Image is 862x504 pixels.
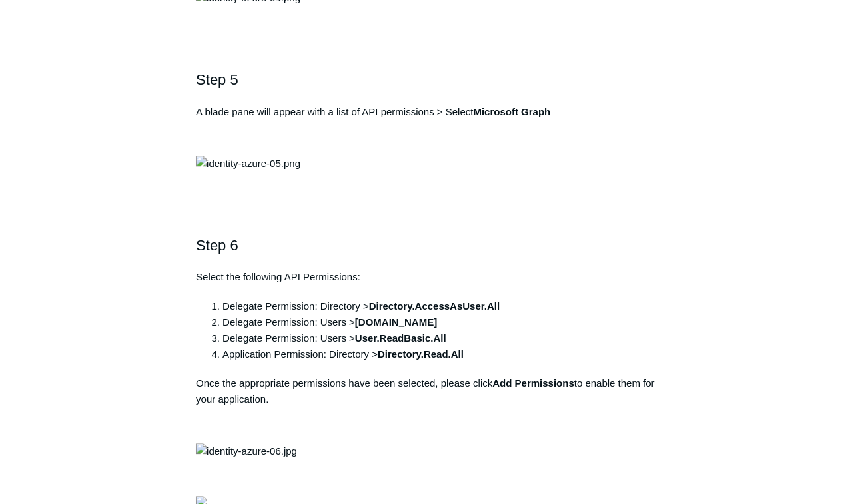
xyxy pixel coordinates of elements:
[222,346,666,362] li: Application Permission: Directory >
[196,443,297,459] img: identity-azure-06.jpg
[492,378,574,389] strong: Add Permissions
[196,156,300,172] img: identity-azure-05.png
[378,348,464,360] strong: Directory.Read.All
[222,298,666,314] li: Delegate Permission: Directory >
[474,106,551,117] strong: Microsoft Graph
[222,330,666,346] li: Delegate Permission: Users >
[196,68,666,91] h2: Step 5
[355,332,446,344] strong: User.ReadBasic.All
[355,316,437,328] strong: [DOMAIN_NAME]
[196,234,666,257] h2: Step 6
[196,269,666,285] p: Select the following API Permissions:
[222,314,666,330] li: Delegate Permission: Users >
[196,376,666,407] p: Once the appropriate permissions have been selected, please click to enable them for your applica...
[196,104,666,120] p: A blade pane will appear with a list of API permissions > Select
[369,300,500,312] strong: Directory.AccessAsUser.All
